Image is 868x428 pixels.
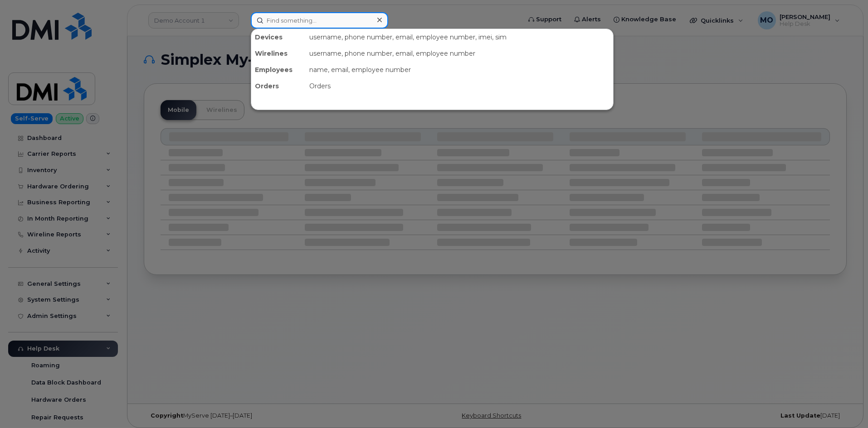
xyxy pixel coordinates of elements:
div: name, email, employee number [306,62,613,78]
div: Wirelines [251,45,306,62]
div: Orders [251,78,306,94]
div: Devices [251,29,306,45]
div: Orders [306,78,613,94]
div: username, phone number, email, employee number, imei, sim [306,29,613,45]
div: username, phone number, email, employee number [306,45,613,62]
div: Employees [251,62,306,78]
